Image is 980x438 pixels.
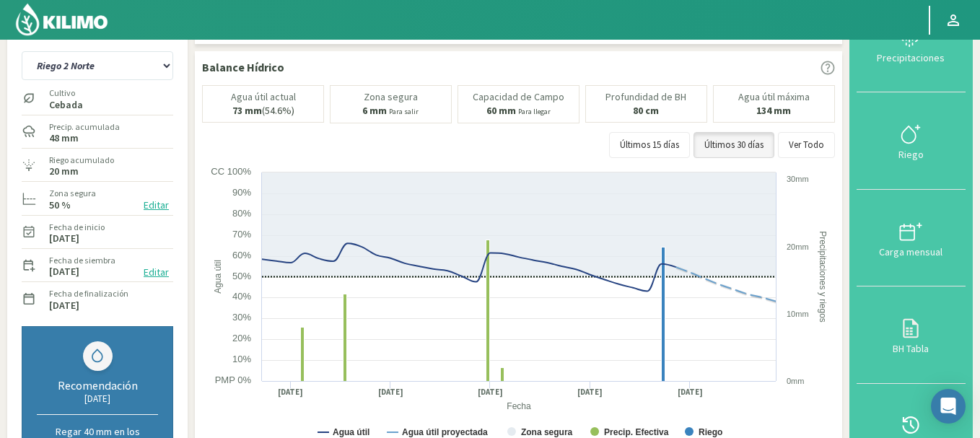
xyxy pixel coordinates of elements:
[49,167,79,176] label: 20 mm
[699,427,722,437] text: Riego
[857,92,966,189] button: Riego
[215,375,252,385] text: PMP 0%
[49,287,128,300] label: Fecha de finalización
[857,286,966,383] button: BH Tabla
[738,92,810,102] p: Agua útil máxima
[787,377,804,385] text: 0mm
[232,333,251,343] text: 20%
[756,104,791,117] b: 134 mm
[857,190,966,286] button: Carga mensual
[232,208,251,219] text: 80%
[49,234,79,243] label: [DATE]
[49,187,96,200] label: Zona segura
[231,92,296,102] p: Agua útil actual
[49,154,114,167] label: Riego acumulado
[232,354,251,364] text: 10%
[861,343,961,354] div: BH Tabla
[931,389,966,424] div: Open Intercom Messenger
[211,166,251,177] text: CC 100%
[861,149,961,159] div: Riego
[787,310,809,318] text: 10mm
[232,229,251,240] text: 70%
[232,187,251,198] text: 90%
[818,231,828,323] text: Precipitaciones y riegos
[213,260,223,294] text: Agua útil
[232,250,251,260] text: 60%
[507,401,531,411] text: Fecha
[486,104,516,117] b: 60 mm
[633,104,659,117] b: 80 cm
[521,427,573,437] text: Zona segura
[605,92,686,102] p: Profundidad de BH
[14,2,109,37] img: Kilimo
[49,221,105,234] label: Fecha de inicio
[139,264,173,281] button: Editar
[787,242,809,251] text: 20mm
[232,291,251,302] text: 40%
[402,427,488,437] text: Agua útil proyectada
[232,271,251,281] text: 50%
[678,387,703,398] text: [DATE]
[778,132,835,158] button: Ver Todo
[49,133,79,143] label: 48 mm
[362,104,387,117] b: 6 mm
[37,378,158,393] div: Recomendación
[49,301,79,310] label: [DATE]
[49,201,71,210] label: 50 %
[861,53,961,63] div: Precipitaciones
[604,427,669,437] text: Precip. Efectiva
[278,387,303,398] text: [DATE]
[232,104,262,117] b: 73 mm
[389,107,419,116] small: Para salir
[139,197,173,214] button: Editar
[49,121,120,133] label: Precip. acumulada
[333,427,369,437] text: Agua útil
[49,267,79,276] label: [DATE]
[861,247,961,257] div: Carga mensual
[364,92,418,102] p: Zona segura
[473,92,564,102] p: Capacidad de Campo
[518,107,551,116] small: Para llegar
[378,387,403,398] text: [DATE]
[609,132,690,158] button: Últimos 15 días
[49,254,115,267] label: Fecha de siembra
[694,132,774,158] button: Últimos 30 días
[787,175,809,183] text: 30mm
[49,87,83,100] label: Cultivo
[577,387,603,398] text: [DATE]
[478,387,503,398] text: [DATE]
[49,100,83,110] label: Cebada
[37,393,158,405] div: [DATE]
[202,58,284,76] p: Balance Hídrico
[232,105,294,116] p: (54.6%)
[232,312,251,323] text: 30%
